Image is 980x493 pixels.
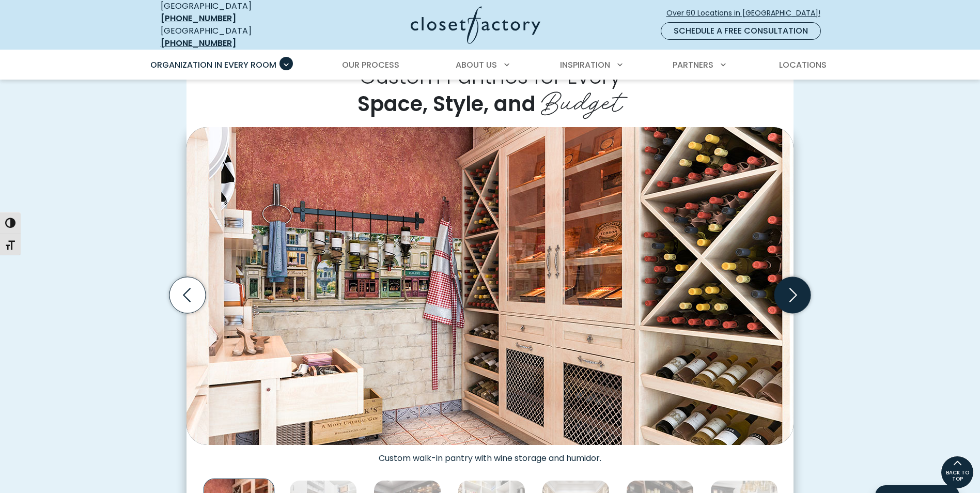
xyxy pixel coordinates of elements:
[941,456,974,489] a: BACK TO TOP
[411,6,540,44] img: Closet Factory Logo
[941,470,973,482] span: BACK TO TOP
[560,59,610,71] span: Inspiration
[770,273,815,317] button: Next slide
[161,12,236,24] a: [PHONE_NUMBER]
[666,8,829,19] span: Over 60 Locations in [GEOGRAPHIC_DATA]!
[161,25,310,50] div: [GEOGRAPHIC_DATA]
[673,59,713,71] span: Partners
[456,59,497,71] span: About Us
[357,89,536,118] span: Space, Style, and
[161,37,236,49] a: [PHONE_NUMBER]
[342,59,399,71] span: Our Process
[541,79,623,120] span: Budget
[779,59,827,71] span: Locations
[143,51,837,80] nav: Primary Menu
[661,22,821,40] a: Schedule a Free Consultation
[150,59,276,71] span: Organization in Every Room
[666,4,829,22] a: Over 60 Locations in [GEOGRAPHIC_DATA]!
[165,273,210,317] button: Previous slide
[186,445,794,464] figcaption: Custom walk-in pantry with wine storage and humidor.
[186,127,794,445] img: Custom walk-in pantry with wine storage and humidor.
